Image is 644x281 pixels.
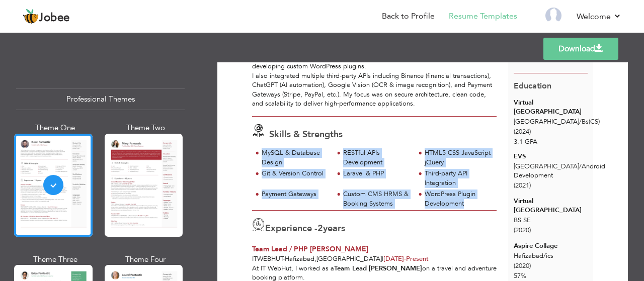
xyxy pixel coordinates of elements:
span: Experience - [265,222,317,235]
span: Skills & Strengths [269,128,343,141]
div: Theme Four [107,254,185,265]
span: - [404,254,406,263]
span: Education [514,80,551,91]
div: Aspire Collage [514,241,588,251]
strong: Team Lead [PERSON_NAME] [334,264,422,273]
div: Payment Gateways [262,190,328,199]
span: (2020) [514,261,531,270]
label: years [317,222,345,235]
span: Team Lead / PHP [PERSON_NAME] [252,244,368,254]
span: BS SE [514,216,531,225]
span: (2020) [514,226,531,235]
img: Profile Img [545,8,561,24]
span: [GEOGRAPHIC_DATA] [316,254,382,263]
span: ITWebhut [252,254,283,263]
a: Resume Templates [449,11,517,22]
div: Theme Two [107,123,185,133]
span: , [314,254,316,263]
div: Custom CMS HRMS & Booking Systems [343,190,409,208]
span: 3.1 GPA [514,137,537,146]
span: Hafizabad [285,254,314,263]
div: Virtual [GEOGRAPHIC_DATA] [514,98,588,117]
div: Theme One [16,123,95,133]
div: At IT WebHut, I worked as a Full-Stack Laravel Developer, building and maintaining custom CMS pla... [252,34,497,109]
span: - [283,254,285,263]
span: (2021) [514,181,531,190]
div: Virtual [GEOGRAPHIC_DATA] [514,197,588,215]
div: Laravel & PHP [343,169,409,178]
div: Third-party API Integration [425,169,491,188]
span: [DATE] [383,254,406,263]
span: [GEOGRAPHIC_DATA] Bs(CS) [514,117,600,126]
a: Download [543,38,618,60]
span: Jobee [39,13,70,24]
div: MySQL & Database Design [262,148,328,167]
span: [GEOGRAPHIC_DATA] Android Development [514,162,605,180]
div: RESTful APIs Development [343,148,409,167]
span: / [543,251,546,260]
span: Present [383,254,429,263]
span: 2 [317,222,323,235]
span: Hafizabad ics [514,251,553,260]
div: EVS [514,152,588,161]
div: Theme Three [16,254,95,265]
a: Welcome [577,11,621,23]
img: jobee.io [23,9,39,25]
div: Professional Themes [16,88,185,110]
div: WordPress Plugin Development [425,190,491,208]
span: | [382,254,383,263]
span: 57% [514,271,526,280]
a: Jobee [23,9,70,25]
span: / [579,117,582,126]
a: Back to Profile [382,11,435,22]
div: HTML5 CSS JavaScript jQuery [425,148,491,167]
span: / [579,162,582,171]
span: (2024) [514,127,531,136]
div: Git & Version Control [262,169,328,178]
